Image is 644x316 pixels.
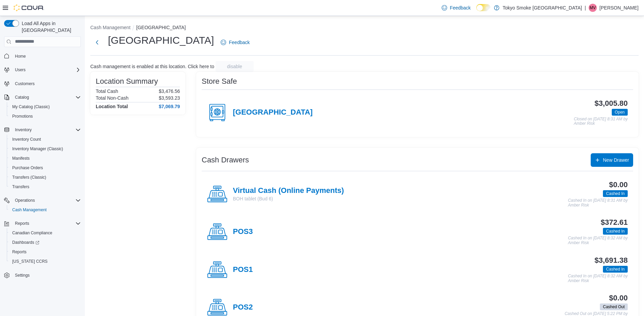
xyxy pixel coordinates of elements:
a: Feedback [439,1,473,15]
span: Catalog [12,93,81,101]
span: New Drawer [603,157,629,163]
span: Home [15,54,26,59]
a: Reports [10,248,29,256]
button: Manifests [7,154,84,163]
button: Customers [1,79,84,88]
span: Cash Management [12,207,47,213]
nav: Complex example [4,48,81,298]
button: Reports [7,247,84,257]
h4: Location Total [96,104,128,109]
button: Reports [1,219,84,228]
span: Feedback [450,4,471,11]
h3: Location Summary [96,77,158,85]
a: Settings [12,271,32,279]
button: Inventory Manager (Classic) [7,144,84,154]
button: Users [12,66,28,74]
span: Users [15,67,25,73]
span: Settings [12,271,81,279]
span: Cashed In [606,191,625,197]
span: Purchase Orders [12,165,43,171]
span: Cashed Out [603,304,625,310]
span: Canadian Compliance [12,230,52,236]
img: Cova [14,4,44,11]
a: Cash Management [10,206,49,214]
button: Operations [1,196,84,205]
button: Promotions [7,112,84,121]
span: Dashboards [10,238,81,246]
span: Cashed In [603,190,628,197]
button: Inventory Count [7,135,84,144]
a: Promotions [10,112,36,120]
span: Catalog [15,95,29,100]
button: New Drawer [591,153,633,167]
button: Users [1,65,84,75]
span: Feedback [229,39,250,46]
button: [US_STATE] CCRS [7,257,84,266]
span: Home [12,52,81,60]
button: Cash Management [90,25,130,30]
span: My Catalog (Classic) [10,103,81,111]
button: Reports [12,219,32,228]
button: Home [1,51,84,61]
p: BOH tablet (Bud 6) [233,195,344,202]
p: $3,476.56 [159,88,180,94]
a: Inventory Manager (Classic) [10,145,66,153]
span: Purchase Orders [10,164,81,172]
a: Manifests [10,154,32,162]
span: Cashed In [606,266,625,272]
h4: $7,069.79 [159,104,180,109]
span: Promotions [12,114,33,119]
h4: [GEOGRAPHIC_DATA] [233,108,313,117]
a: Purchase Orders [10,164,46,172]
div: Mario Vitali [589,4,597,12]
h4: Virtual Cash (Online Payments) [233,186,344,195]
h3: $372.61 [601,218,628,226]
button: Purchase Orders [7,163,84,173]
span: Transfers (Classic) [10,173,81,181]
span: Reports [12,219,81,228]
p: Closed on [DATE] 8:31 AM by Amber Risk [574,117,628,126]
span: Cashed In [603,228,628,235]
span: Customers [12,79,81,88]
button: Operations [12,196,38,204]
span: MV [590,4,596,12]
span: Open [612,109,628,116]
span: Promotions [10,112,81,120]
p: Cashed In on [DATE] 8:32 AM by Amber Risk [568,236,628,245]
a: Transfers [10,183,32,191]
span: Reports [10,248,81,256]
button: Inventory [1,125,84,135]
p: Cash management is enabled at this location. Click here to [90,64,214,69]
span: Operations [15,198,35,203]
p: Cashed In on [DATE] 8:31 AM by Amber Risk [568,198,628,208]
a: Dashboards [10,238,42,246]
span: Manifests [10,154,81,162]
h3: $3,005.80 [594,99,628,107]
span: Cash Management [10,206,81,214]
h3: $0.00 [609,294,628,302]
button: My Catalog (Classic) [7,102,84,112]
span: Inventory [15,127,32,133]
button: Transfers [7,182,84,192]
span: Customers [15,81,35,86]
span: Cashed Out [600,303,628,310]
span: Transfers [12,184,29,190]
h4: POS1 [233,265,253,274]
span: Inventory Manager (Classic) [12,146,63,152]
input: Dark Mode [476,4,491,11]
span: Inventory Manager (Classic) [10,145,81,153]
h4: POS2 [233,303,253,312]
span: Canadian Compliance [10,229,81,237]
a: Dashboards [7,238,84,247]
span: Washington CCRS [10,257,81,265]
h6: Total Cash [96,88,118,94]
a: My Catalog (Classic) [10,103,53,111]
span: Open [615,109,625,115]
h1: [GEOGRAPHIC_DATA] [108,34,214,47]
span: Reports [15,221,29,226]
h3: Cash Drawers [202,156,249,164]
h4: POS3 [233,228,253,236]
button: Inventory [12,126,34,134]
span: My Catalog (Classic) [12,104,50,110]
button: Transfers (Classic) [7,173,84,182]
